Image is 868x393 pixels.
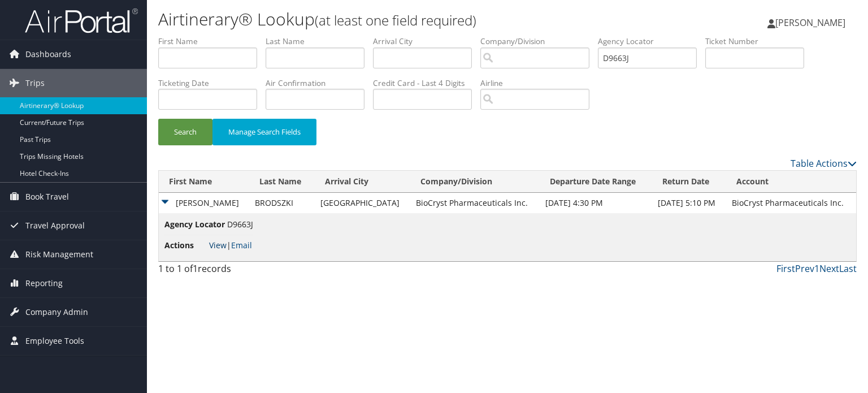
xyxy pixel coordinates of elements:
a: First [776,262,795,275]
a: [PERSON_NAME] [767,6,857,40]
span: Company Admin [25,298,88,326]
label: Arrival City [373,36,480,47]
td: [DATE] 4:30 PM [540,193,652,213]
button: Search [158,119,212,145]
button: Manage Search Fields [212,119,316,145]
td: BioCryst Pharmaceuticals Inc. [410,193,540,213]
th: Arrival City: activate to sort column ascending [315,171,410,193]
span: Employee Tools [25,327,84,355]
a: Table Actions [791,157,857,170]
label: Air Confirmation [266,77,373,89]
label: Airline [480,77,598,89]
span: Book Travel [25,183,69,211]
span: Travel Approval [25,211,85,240]
td: [PERSON_NAME] [159,193,249,213]
label: Agency Locator [598,36,705,47]
span: Reporting [25,269,63,297]
a: Next [819,262,839,275]
a: Last [839,262,857,275]
span: Actions [164,239,207,252]
a: Email [231,240,252,251]
label: Last Name [266,36,373,47]
th: Account: activate to sort column ascending [726,171,856,193]
span: Risk Management [25,240,93,269]
img: airportal-logo.png [25,7,138,34]
div: 1 to 1 of records [158,262,320,281]
td: BioCryst Pharmaceuticals Inc. [726,193,856,213]
th: Company/Division [410,171,540,193]
label: Company/Division [480,36,598,47]
label: First Name [158,36,266,47]
small: (at least one field required) [315,11,476,29]
th: First Name: activate to sort column ascending [159,171,249,193]
span: | [209,240,252,251]
td: BRODSZKI [249,193,315,213]
label: Credit Card - Last 4 Digits [373,77,480,89]
td: [DATE] 5:10 PM [652,193,727,213]
th: Return Date: activate to sort column ascending [652,171,727,193]
span: Dashboards [25,40,71,68]
th: Departure Date Range: activate to sort column ascending [540,171,652,193]
th: Last Name: activate to sort column ascending [249,171,315,193]
a: Prev [795,262,814,275]
span: 1 [193,262,198,275]
label: Ticketing Date [158,77,266,89]
span: Agency Locator [164,218,225,231]
td: [GEOGRAPHIC_DATA] [315,193,410,213]
span: Trips [25,69,45,97]
span: D9663J [227,219,253,230]
span: [PERSON_NAME] [775,16,845,29]
h1: Airtinerary® Lookup [158,7,624,31]
a: 1 [814,262,819,275]
label: Ticket Number [705,36,813,47]
a: View [209,240,227,251]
